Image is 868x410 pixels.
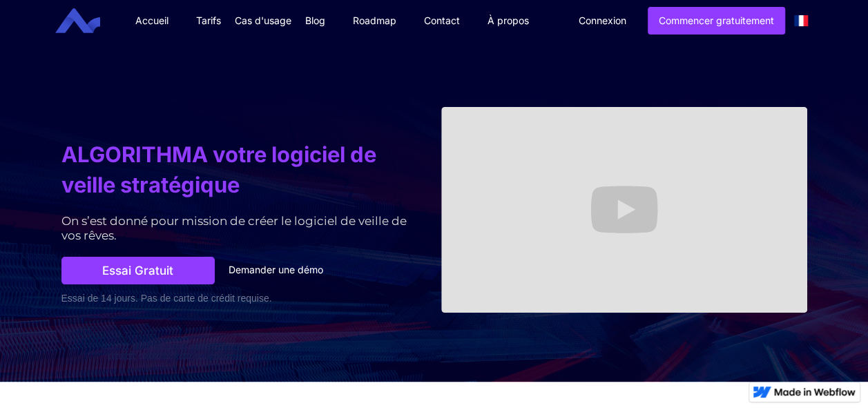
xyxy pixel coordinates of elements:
[568,8,637,34] a: Connexion
[218,257,334,284] a: Demander une démo
[61,257,215,284] a: Essai gratuit
[61,214,427,243] div: On s’est donné pour mission de créer le logiciel de veille de vos rêves.
[441,107,807,313] iframe: Lancement officiel d'Algorithma
[61,139,427,200] h1: ALGORITHMA votre logiciel de veille stratégique
[61,291,427,305] div: Essai de 14 jours. Pas de carte de crédit requise.
[235,14,291,28] div: Cas d'usage
[66,8,110,34] a: home
[774,388,856,396] img: Made in Webflow
[648,7,785,35] a: Commencer gratuitement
